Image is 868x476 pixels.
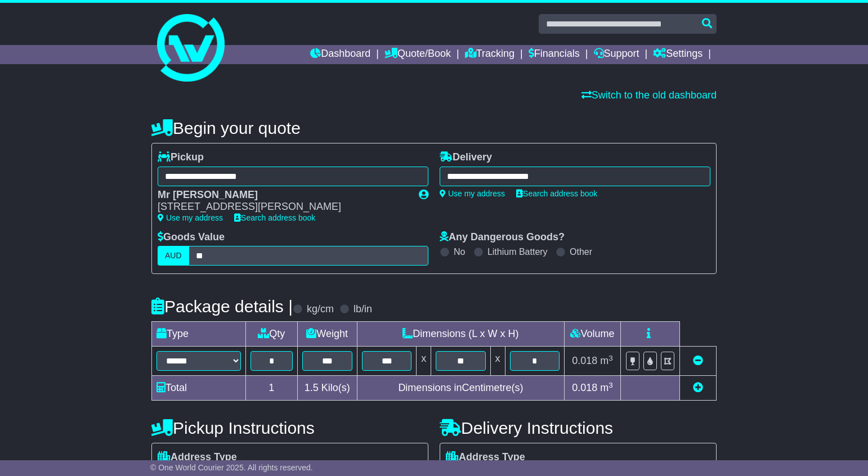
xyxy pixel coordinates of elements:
div: [STREET_ADDRESS][PERSON_NAME] [158,201,408,213]
label: No [454,246,465,257]
td: Dimensions (L x W x H) [357,322,564,347]
label: lb/in [354,303,372,316]
sup: 3 [609,381,613,389]
span: m [600,355,613,366]
td: Kilo(s) [297,376,357,401]
td: Weight [297,322,357,347]
span: 0.018 [572,382,597,393]
td: Type [152,322,246,347]
a: Tracking [465,45,514,64]
label: Any Dangerous Goods? [440,231,565,244]
a: Financials [529,45,580,64]
h4: Delivery Instructions [440,419,717,437]
a: Search address book [234,213,315,222]
label: Lithium Battery [487,246,548,257]
td: Volume [564,322,620,347]
span: 0.018 [572,355,597,366]
h4: Package details | [151,297,293,316]
td: Total [152,376,246,401]
td: x [490,347,505,376]
a: Remove this item [693,355,703,366]
label: AUD [158,246,189,266]
sup: 3 [609,354,613,362]
h4: Pickup Instructions [151,419,428,437]
a: Use my address [440,189,505,198]
a: Dashboard [310,45,370,64]
span: © One World Courier 2025. All rights reserved. [150,463,313,472]
label: Address Type [446,451,525,464]
a: Quote/Book [384,45,451,64]
label: Address Type [158,451,237,464]
a: Settings [653,45,703,64]
a: Search address book [516,189,597,198]
a: Use my address [158,213,223,222]
label: Goods Value [158,231,225,244]
td: 1 [246,376,298,401]
a: Support [594,45,639,64]
div: Mr [PERSON_NAME] [158,189,408,201]
td: x [417,347,431,376]
td: Qty [246,322,298,347]
a: Switch to the old dashboard [581,89,717,101]
span: 1.5 [305,382,319,393]
h4: Begin your quote [151,119,717,137]
label: Other [570,246,592,257]
span: m [600,382,613,393]
a: Add new item [693,382,703,393]
label: Delivery [440,151,492,164]
label: kg/cm [307,303,334,316]
label: Pickup [158,151,204,164]
td: Dimensions in Centimetre(s) [357,376,564,401]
